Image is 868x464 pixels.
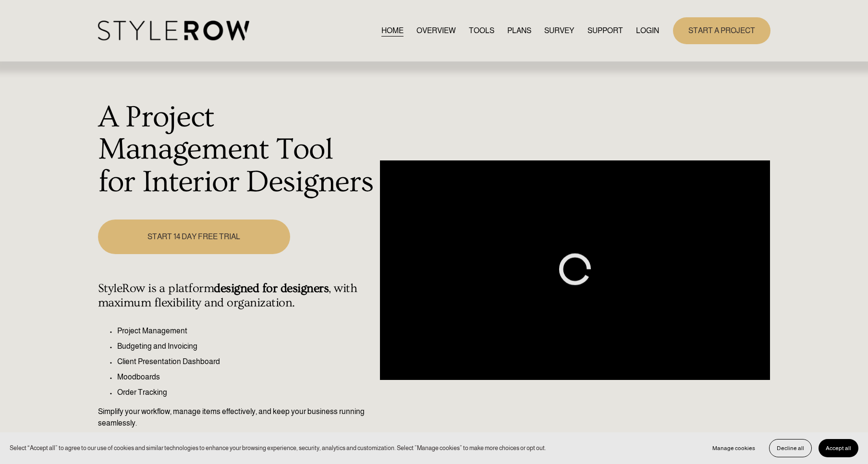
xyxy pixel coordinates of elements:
[587,25,623,37] span: SUPPORT
[98,101,375,199] h1: A Project Management Tool for Interior Designers
[117,371,375,383] p: Moodboards
[10,443,546,452] p: Select “Accept all” to agree to our use of cookies and similar technologies to enhance your brows...
[826,445,851,452] span: Accept all
[381,24,403,37] a: HOME
[117,341,375,352] p: Budgeting and Invoicing
[544,24,574,37] a: SURVEY
[819,439,858,457] button: Accept all
[705,439,762,457] button: Manage cookies
[507,24,531,37] a: PLANS
[416,24,456,37] a: OVERVIEW
[117,356,375,367] p: Client Presentation Dashboard
[587,24,623,37] a: folder dropdown
[117,325,375,337] p: Project Management
[98,281,375,310] h4: StyleRow is a platform , with maximum flexibility and organization.
[673,17,770,44] a: START A PROJECT
[777,445,804,452] span: Decline all
[98,406,375,429] p: Simplify your workflow, manage items effectively, and keep your business running seamlessly.
[98,21,249,40] img: StyleRow
[214,281,329,295] strong: designed for designers
[117,387,375,398] p: Order Tracking
[712,445,755,452] span: Manage cookies
[98,220,290,254] a: START 14 DAY FREE TRIAL
[636,24,659,37] a: LOGIN
[469,24,494,37] a: TOOLS
[769,439,812,457] button: Decline all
